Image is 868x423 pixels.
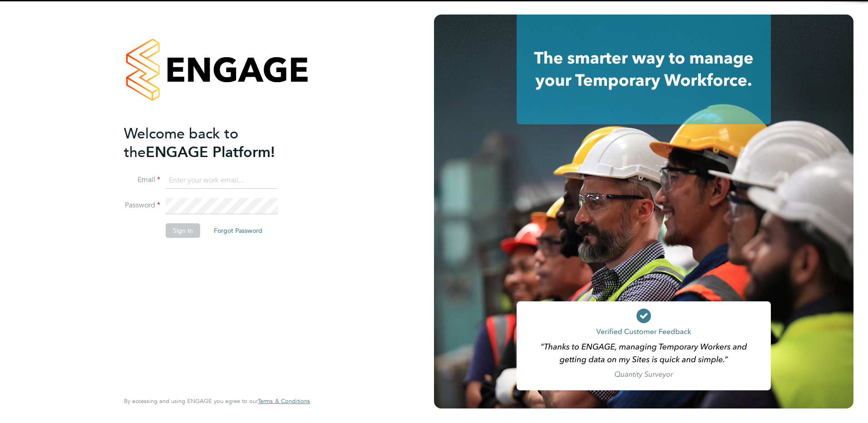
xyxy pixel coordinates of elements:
[166,223,200,238] button: Sign In
[124,175,160,185] label: Email
[207,223,270,238] button: Forgot Password
[124,397,310,405] span: By accessing and using ENGAGE you agree to our
[124,125,238,161] span: Welcome back to the
[124,201,160,210] label: Password
[124,124,301,162] h2: ENGAGE Platform!
[166,172,278,189] input: Enter your work email...
[258,398,310,405] a: Terms & Conditions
